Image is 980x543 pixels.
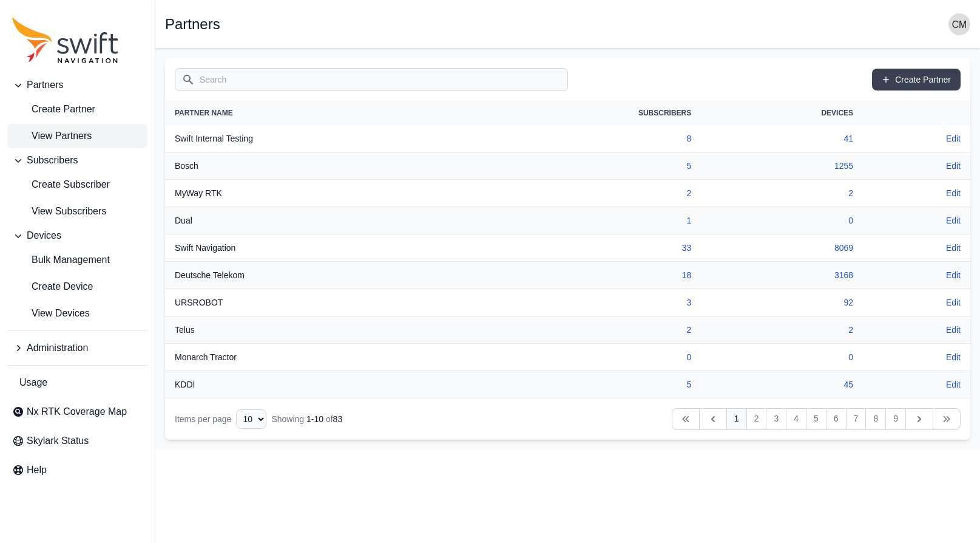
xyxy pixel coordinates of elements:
a: 2 [686,325,691,335]
a: 4 [786,408,806,430]
a: 8069 [834,243,853,253]
a: 7 [846,408,867,430]
th: Telus [165,316,473,344]
a: 92 [844,298,854,307]
button: Administration [7,336,147,360]
th: Bosch [165,152,473,180]
a: 3168 [834,270,853,280]
th: Deutsche Telekom [165,262,473,289]
a: 9 [885,408,906,430]
a: Usage [7,371,147,395]
select: Display Limit [236,409,266,429]
th: Swift Navigation [165,234,473,262]
span: Administration [27,341,88,355]
a: 0 [686,352,691,362]
a: 5 [806,408,826,430]
a: Bulk Management [7,248,147,272]
img: user photo [948,13,970,35]
span: Items per page [175,414,231,424]
a: Edit [946,378,961,391]
th: Partner Name [165,101,473,125]
a: 0 [848,352,853,362]
span: Create Device [12,279,93,294]
a: Edit [946,269,961,281]
span: 83 [333,414,343,424]
a: 18 [682,270,692,280]
a: 2 [746,408,767,430]
a: Edit [946,296,961,309]
a: 33 [682,243,692,253]
a: Edit [946,242,961,254]
span: Subscribers [27,153,78,168]
a: 8 [686,134,691,143]
span: View Subscribers [12,204,106,219]
div: Showing of [271,413,342,425]
a: create-partner [7,97,147,121]
a: 2 [848,188,853,198]
th: Swift Internal Testing [165,125,473,152]
a: 8 [865,408,886,430]
a: Create Device [7,275,147,299]
a: 45 [844,380,854,389]
button: Devices [7,224,147,248]
span: Usage [19,375,47,390]
a: 3 [766,408,786,430]
span: Devices [27,228,61,243]
th: Monarch Tractor [165,344,473,371]
a: View Subscribers [7,199,147,224]
th: URSROBOT [165,289,473,316]
a: 6 [826,408,847,430]
span: Create Partner [12,102,95,117]
a: Edit [946,214,961,227]
a: 0 [848,216,853,225]
a: 2 [686,188,691,198]
a: 5 [686,380,691,389]
a: Nx RTK Coverage Map [7,400,147,424]
a: Edit [946,160,961,172]
a: Create Subscriber [7,172,147,197]
nav: Table navigation [165,398,970,440]
a: Help [7,458,147,482]
th: Subscribers [473,101,701,125]
a: Edit [946,351,961,363]
h1: Partners [165,17,220,32]
a: Edit [946,187,961,199]
span: Partners [27,78,63,92]
span: Skylark Status [27,434,89,448]
span: 1 - 10 [306,414,323,424]
a: Skylark Status [7,429,147,453]
button: Subscribers [7,148,147,172]
a: View Partners [7,124,147,148]
span: View Devices [12,306,90,321]
a: 1 [686,216,691,225]
span: Nx RTK Coverage Map [27,405,127,419]
th: MyWay RTK [165,180,473,207]
a: 41 [844,134,854,143]
a: 3 [686,298,691,307]
a: 1255 [834,161,853,171]
span: Create Subscriber [12,177,110,192]
th: Devices [701,101,863,125]
a: View Devices [7,301,147,326]
a: Create Partner [872,69,961,90]
input: Search [175,68,568,91]
th: KDDI [165,371,473,398]
a: Edit [946,324,961,336]
a: 5 [686,161,691,171]
span: Help [27,463,47,477]
span: Bulk Management [12,253,110,267]
button: Partners [7,73,147,97]
a: 1 [726,408,747,430]
a: 2 [848,325,853,335]
th: Dual [165,207,473,234]
a: Edit [946,132,961,145]
span: View Partners [12,129,92,143]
